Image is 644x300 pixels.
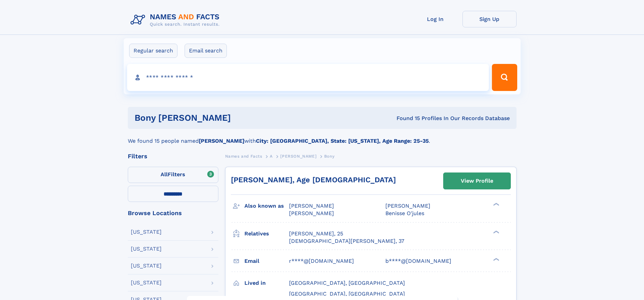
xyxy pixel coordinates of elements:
div: Found 15 Profiles In Our Records Database [314,115,510,122]
div: ❯ [492,257,500,261]
div: [US_STATE] [131,263,162,269]
div: Filters [128,153,218,159]
h3: Email [244,255,289,267]
a: [DEMOGRAPHIC_DATA][PERSON_NAME], 37 [289,237,404,245]
span: A [270,154,273,159]
a: [PERSON_NAME], 25 [289,230,343,237]
h1: bony [PERSON_NAME] [135,114,314,122]
span: [GEOGRAPHIC_DATA], [GEOGRAPHIC_DATA] [289,280,405,286]
div: ❯ [492,202,500,207]
div: [US_STATE] [131,280,162,285]
div: [US_STATE] [131,229,162,235]
a: Sign Up [462,11,517,27]
img: Logo Names and Facts [128,11,225,29]
span: [PERSON_NAME] [289,210,334,216]
div: View Profile [461,173,493,189]
span: Bony [324,154,334,159]
h3: Lived in [244,277,289,289]
h3: Also known as [244,200,289,212]
div: ❯ [492,230,500,234]
div: Browse Locations [128,210,218,216]
label: Email search [185,44,227,58]
div: We found 15 people named with . [128,129,517,145]
button: Search Button [492,64,517,91]
a: View Profile [444,173,510,189]
a: Log In [408,11,462,27]
span: [PERSON_NAME] [280,154,316,159]
a: A [270,152,273,160]
input: search input [127,64,489,91]
span: [GEOGRAPHIC_DATA], [GEOGRAPHIC_DATA] [289,291,405,297]
span: All [161,171,168,178]
a: [PERSON_NAME] [280,152,316,160]
a: [PERSON_NAME], Age [DEMOGRAPHIC_DATA] [231,176,396,184]
b: [PERSON_NAME] [199,138,244,144]
a: Names and Facts [225,152,262,160]
b: City: [GEOGRAPHIC_DATA], State: [US_STATE], Age Range: 25-35 [256,138,429,144]
h3: Relatives [244,228,289,239]
span: [PERSON_NAME] [385,203,430,209]
label: Filters [128,167,218,183]
div: [US_STATE] [131,246,162,252]
span: Benisse O'jules [385,210,424,216]
span: [PERSON_NAME] [289,203,334,209]
label: Regular search [129,44,177,58]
